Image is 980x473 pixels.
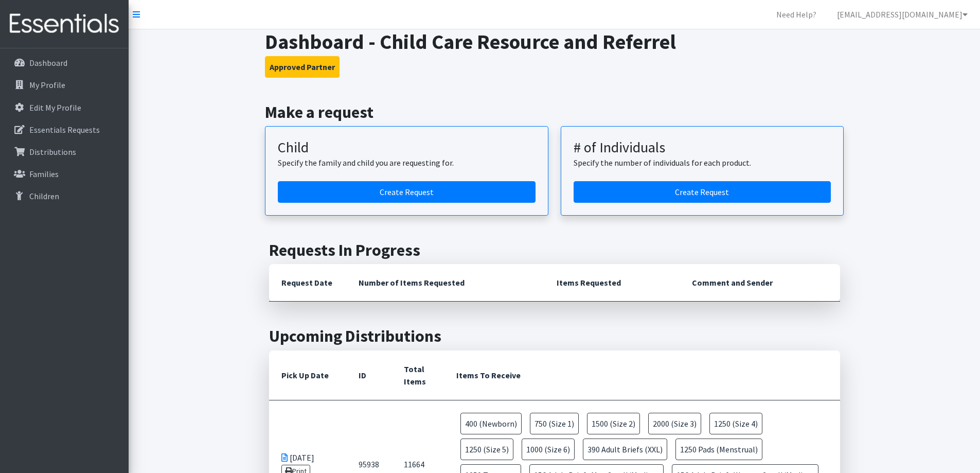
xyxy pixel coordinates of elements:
[278,156,536,169] p: Specify the family and child you are requesting for.
[278,181,536,203] a: Create a request for a child or family
[4,7,124,41] img: HumanEssentials
[648,413,701,434] span: 2000 (Size 3)
[346,351,391,400] th: ID
[29,125,100,135] p: Essentials Requests
[269,351,346,400] th: Pick Up Date
[4,75,124,95] a: My Profile
[768,4,825,25] a: Need Help?
[574,156,831,169] p: Specify the number of individuals for each product.
[583,439,667,460] span: 390 Adult Briefs (XXL)
[4,52,124,73] a: Dashboard
[29,58,67,68] p: Dashboard
[4,186,124,206] a: Children
[587,413,640,434] span: 1500 (Size 2)
[346,264,545,302] th: Number of Items Requested
[675,439,762,460] span: 1250 Pads (Menstrual)
[29,191,59,201] p: Children
[265,56,340,78] button: Approved Partner
[29,169,59,179] p: Families
[4,119,124,140] a: Essentials Requests
[269,326,840,346] h2: Upcoming Distributions
[29,80,65,90] p: My Profile
[680,264,840,302] th: Comment and Sender
[574,181,831,203] a: Create a request by number of individuals
[269,240,840,260] h2: Requests In Progress
[709,413,762,434] span: 1250 (Size 4)
[4,164,124,184] a: Families
[391,351,444,400] th: Total Items
[29,147,76,157] p: Distributions
[574,139,831,156] h3: # of Individuals
[269,264,346,302] th: Request Date
[544,264,680,302] th: Items Requested
[522,439,575,460] span: 1000 (Size 6)
[829,4,976,25] a: [EMAIL_ADDRESS][DOMAIN_NAME]
[444,351,840,400] th: Items To Receive
[460,439,513,460] span: 1250 (Size 5)
[265,102,844,122] h2: Make a request
[29,102,81,113] p: Edit My Profile
[530,413,579,434] span: 750 (Size 1)
[265,29,844,54] h1: Dashboard - Child Care Resource and Referrel
[278,139,536,156] h3: Child
[4,97,124,118] a: Edit My Profile
[4,142,124,162] a: Distributions
[460,413,522,434] span: 400 (Newborn)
